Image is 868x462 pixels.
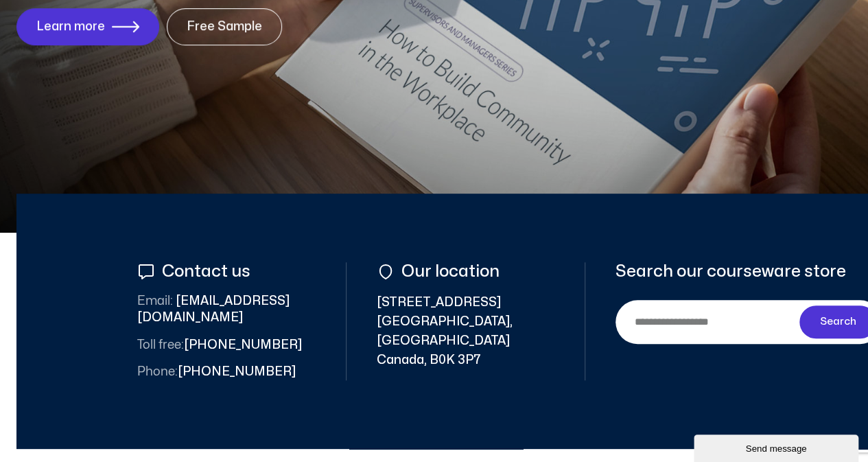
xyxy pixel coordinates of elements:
[137,337,302,354] span: [PHONE_NUMBER]
[16,8,159,45] a: Learn more
[36,20,105,34] span: Learn more
[187,20,262,34] span: Free Sample
[694,432,861,462] iframe: chat widget
[159,262,250,281] span: Contact us
[820,314,856,330] span: Search
[137,366,178,378] span: Phone:
[377,293,555,370] span: [STREET_ADDRESS] [GEOGRAPHIC_DATA], [GEOGRAPHIC_DATA] Canada, B0K 3P7
[167,8,282,45] a: Free Sample
[137,339,184,351] span: Toll free:
[137,295,173,307] span: Email:
[137,293,316,326] span: [EMAIL_ADDRESS][DOMAIN_NAME]
[615,262,846,281] span: Search our courseware store
[137,364,296,380] span: [PHONE_NUMBER]
[398,262,500,281] span: Our location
